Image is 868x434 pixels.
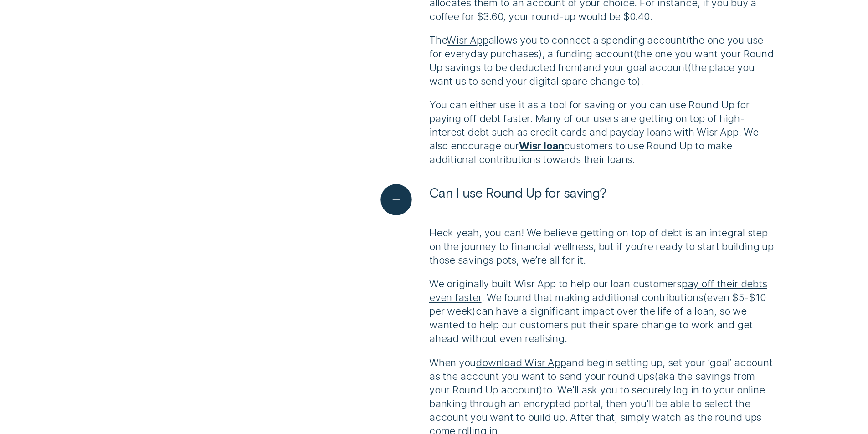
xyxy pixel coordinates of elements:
[429,277,777,345] p: We originally built Wisr App to help our loan customers . We found that making additional contrib...
[472,305,476,317] span: )
[429,98,777,166] p: You can either use it as a tool for saving or you can use Round Up for paying off debt faster. Ma...
[519,139,564,152] a: Wisr loan
[429,226,777,267] p: Heck yeah, you can! We believe getting on top of debt is an integral step on the journey to finan...
[688,61,691,73] span: (
[654,370,658,382] span: (
[703,291,707,303] span: (
[429,277,767,303] a: pay off their debts even faster
[447,34,488,46] a: Wisr App
[429,184,606,201] span: Can I use Round Up for saving?
[381,184,606,215] button: See less
[539,383,543,396] span: )
[429,33,777,88] p: The allows you to connect a spending account the one you use for everyday purchases , a funding a...
[637,75,641,87] span: )
[539,47,542,60] span: )
[686,34,689,46] span: (
[579,61,583,73] span: )
[476,356,566,368] a: download Wisr App
[633,47,637,60] span: (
